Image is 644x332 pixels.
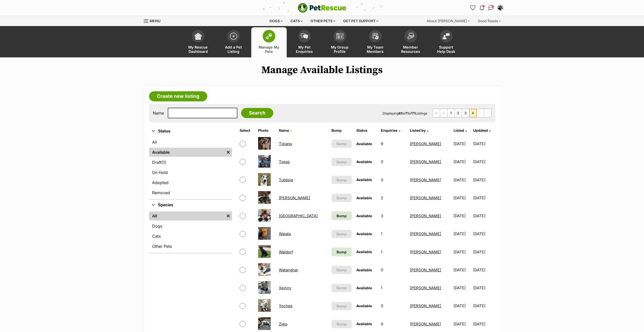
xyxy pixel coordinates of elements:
[447,109,454,117] a: Page 1
[410,322,441,326] a: [PERSON_NAME]
[331,176,351,184] button: Bump
[331,194,351,202] button: Bump
[379,225,408,242] td: 1
[279,322,287,326] a: Zyko
[455,109,462,117] a: Page 2
[187,45,210,54] span: My Rescue Dashboard
[337,195,347,201] span: Bump
[149,148,224,157] a: Available
[407,33,414,39] img: member-resources-icon-8e73f808a243e03378d46382f2149f9095a855e16c252ad45f914b54edf8863c.svg
[473,128,488,132] span: Updated
[329,126,354,135] th: Bump
[451,225,473,242] td: [DATE]
[410,178,441,182] a: [PERSON_NAME]
[405,111,409,115] strong: 71
[410,213,441,218] a: [PERSON_NAME]
[195,33,202,40] img: dashboard-icon-eb2f2d2d3e046f16d808141f083e7271f6b2e854fb5c12c21221c1fb7104beca.svg
[451,207,473,225] td: [DATE]
[230,33,237,40] img: add-pet-listing-icon-0afa8454b4691262ce3f59096e99ab1cd57d4a30225e0717b998d2c9b9846f56.svg
[496,4,504,12] button: My account
[410,195,441,200] a: [PERSON_NAME]
[331,140,351,148] button: Bump
[379,153,408,170] td: 0
[443,33,450,39] img: help-desk-icon-fdf02630f3aa405de69fd3d07c3f3aa587a6932b1a1747fa1d2bba05be0121f9.svg
[356,196,372,200] span: Available
[469,109,476,117] span: Page 4
[440,109,447,117] a: Previous page
[412,111,416,115] strong: 71
[331,230,351,238] button: Bump
[473,189,494,207] td: [DATE]
[241,108,273,118] input: Search
[453,128,467,132] a: Listed
[251,27,287,57] a: Manage My Pets
[356,160,372,164] span: Available
[364,45,387,54] span: My Team Members
[279,285,291,290] a: Xeinny
[216,27,251,57] a: Add a Pet Listing
[383,111,427,115] span: Displaying to of Listings
[279,303,293,308] a: Yochee
[180,27,216,57] a: My Rescue Dashboard
[410,250,441,254] a: [PERSON_NAME]
[287,27,322,57] a: My Pet Enquiries
[498,5,503,10] img: Lynda Smith profile pic
[153,111,164,115] label: Name
[337,303,347,309] span: Bump
[469,4,504,12] ul: Account quick links
[298,3,346,13] img: logo-e224e6f780fb5917bec1dbf3a21bbac754714ae5b6737aabdf751b685950b380.svg
[451,261,473,279] td: [DATE]
[356,232,372,236] span: Available
[372,33,379,39] img: team-members-icon-5396bd8760b3fe7c0b43da4ab00e1e3bb1a5d9ba89233759b79545d2d3fc5d0d.svg
[337,267,347,273] span: Bump
[473,207,494,225] td: [DATE]
[337,213,347,218] span: Bump
[433,109,440,117] a: First page
[477,109,484,117] span: Next page
[149,202,232,208] button: Species
[399,45,422,54] span: Member Resources
[331,302,351,310] button: Bump
[337,285,347,291] span: Bump
[379,135,408,152] td: 9
[379,279,408,297] td: 1
[331,320,351,328] button: Bump
[473,297,494,315] td: [DATE]
[149,210,232,253] div: Species
[473,261,494,279] td: [DATE]
[149,91,207,101] a: Create new listing
[393,27,428,57] a: Member Resources
[149,158,232,167] a: Draft
[451,153,473,170] td: [DATE]
[356,322,372,326] span: Available
[410,128,428,132] a: Listed by
[410,159,441,164] a: [PERSON_NAME]
[473,279,494,297] td: [DATE]
[266,16,286,26] div: Dogs
[258,209,271,222] img: Verona
[451,297,473,315] td: [DATE]
[331,211,351,220] a: Bump
[354,126,378,135] th: Status
[149,211,224,220] a: All
[451,279,473,297] td: [DATE]
[331,284,351,292] button: Bump
[381,128,400,132] a: Enquiries
[473,153,494,170] td: [DATE]
[149,178,232,187] a: Adopted
[410,231,441,236] a: [PERSON_NAME]
[336,33,343,39] img: group-profile-icon-3fa3cf56718a62981997c0bc7e787c4b2cf8bcc04b72c1350f741eb67cf2f40e.svg
[473,225,494,242] td: [DATE]
[144,16,164,25] a: Menu
[340,16,382,26] div: Get pet support
[161,159,166,165] span: (1)
[279,141,292,146] a: Tiziana
[298,3,346,13] a: PetRescue
[379,261,408,279] td: 0
[279,231,291,236] a: Waiata
[451,171,473,189] td: [DATE]
[224,148,232,157] a: Remove filter
[356,304,372,308] span: Available
[279,268,298,272] a: Watanghar
[356,142,372,146] span: Available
